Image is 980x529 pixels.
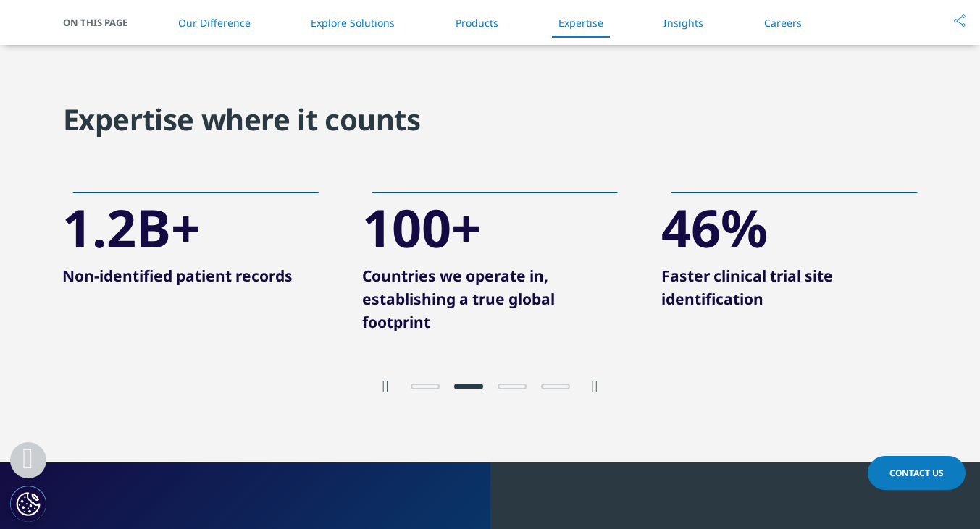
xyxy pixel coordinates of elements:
[411,384,440,389] span: Go to slide 1
[62,264,318,298] p: Non-identified patient records
[62,188,318,299] div: 2 / 6
[868,456,966,490] a: Contact Us
[62,198,201,258] div: 1.2B+
[63,101,421,145] h3: Expertise where it counts
[541,384,570,389] span: Go to slide 4
[10,486,46,522] button: Cookies Settings
[889,467,944,479] span: Contact Us
[362,198,481,258] div: 100+
[362,264,618,344] p: Countries we operate in, establishing a true global footprint
[63,15,143,30] span: On This Page
[663,16,703,30] a: Insights
[592,373,598,397] div: Next slide
[382,373,389,397] div: Previous slide
[764,16,802,30] a: Careers
[498,384,527,389] span: Go to slide 3
[558,16,603,30] a: Expertise
[456,16,498,30] a: Products
[661,188,917,322] div: 4 / 6
[661,264,917,321] p: Faster clinical trial site identification
[661,198,768,258] div: 46%
[454,384,483,389] span: Go to slide 2
[178,16,251,30] a: Our Difference
[311,16,395,30] a: Explore Solutions
[362,188,618,345] div: 3 / 6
